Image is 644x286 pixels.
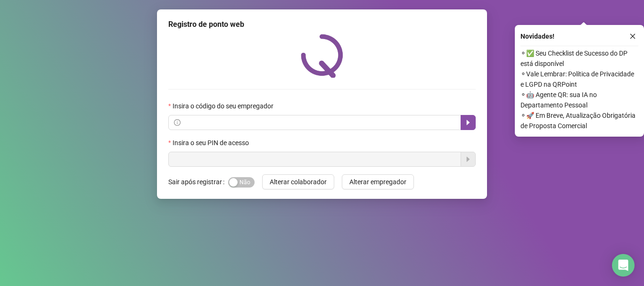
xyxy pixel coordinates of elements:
span: info-circle [174,119,181,126]
img: QRPoint [301,34,343,78]
span: ⚬ 🚀 Em Breve, Atualização Obrigatória de Proposta Comercial [520,110,638,131]
button: Alterar empregador [342,174,414,189]
span: ⚬ ✅ Seu Checklist de Sucesso do DP está disponível [520,48,638,69]
label: Insira o seu PIN de acesso [168,138,255,148]
span: Alterar colaborador [270,177,327,187]
span: close [629,33,636,40]
button: Alterar colaborador [262,174,334,189]
label: Sair após registrar [168,174,228,189]
div: Open Intercom Messenger [612,254,635,277]
span: ⚬ Vale Lembrar: Política de Privacidade e LGPD na QRPoint [520,69,638,90]
span: caret-right [464,119,472,126]
span: Novidades ! [520,31,554,41]
span: Alterar empregador [349,177,406,187]
span: ⚬ 🤖 Agente QR: sua IA no Departamento Pessoal [520,90,638,110]
label: Insira o código do seu empregador [168,101,280,111]
div: Registro de ponto web [168,19,476,30]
